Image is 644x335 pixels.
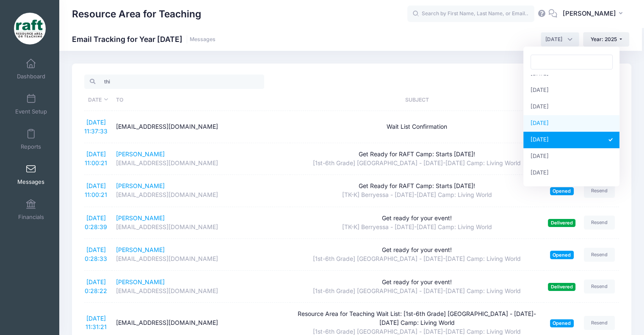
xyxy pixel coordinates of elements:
a: Financials [11,195,51,224]
div: Get ready for your event! [294,214,539,223]
a: [PERSON_NAME][EMAIL_ADDRESS][DOMAIN_NAME] [116,182,286,199]
div: [EMAIL_ADDRESS][DOMAIN_NAME] [116,287,286,296]
div: [PERSON_NAME] [116,246,286,255]
span: Event Setup [15,108,47,115]
th: To: activate to sort column ascending [112,89,290,111]
a: [PERSON_NAME][EMAIL_ADDRESS][DOMAIN_NAME] [116,278,286,296]
a: Resend [584,216,615,230]
li: [DATE] [523,165,619,181]
a: Messages [190,36,216,43]
div: [1st-6th Grade] [GEOGRAPHIC_DATA] - [DATE]-[DATE] Camp: Living World [294,255,539,263]
span: Financials [18,213,44,221]
li: [DATE] [523,148,619,165]
div: Get ready for your event! [294,246,539,255]
a: [DATE] 0:28:22 [85,278,107,294]
div: [TK-K] Berryessa - [DATE]-[DATE] Camp: Living World [294,223,539,232]
h1: Resource Area for Teaching [72,4,201,24]
a: [PERSON_NAME][EMAIL_ADDRESS][DOMAIN_NAME] [116,246,286,263]
span: Reports [21,143,41,150]
a: Reports [11,125,51,154]
a: Resend [584,316,615,330]
a: Messages [11,160,51,189]
a: Event Setup [11,89,51,119]
div: [EMAIL_ADDRESS][DOMAIN_NAME] [116,191,286,199]
th: Date: activate to sort column ascending [84,89,112,111]
span: Opened [550,187,574,195]
div: [1st-6th Grade] [GEOGRAPHIC_DATA] - [DATE]-[DATE] Camp: Living World [294,159,539,168]
span: Opened [550,251,574,259]
li: [DATE] [523,82,619,99]
span: Delivered [548,219,575,227]
a: Resend [584,248,615,262]
div: [EMAIL_ADDRESS][DOMAIN_NAME] [116,318,286,327]
div: [PERSON_NAME] [116,214,286,223]
div: [PERSON_NAME] [116,150,286,159]
a: Resend [584,280,615,293]
div: [EMAIL_ADDRESS][DOMAIN_NAME] [116,255,286,263]
div: [EMAIL_ADDRESS][DOMAIN_NAME] [116,223,286,232]
span: [PERSON_NAME] [563,9,616,18]
div: Resource Area for Teaching Wait List: [1st-6th Grade] [GEOGRAPHIC_DATA] - [DATE]-[DATE] Camp: Liv... [294,310,539,327]
a: Dashboard [11,54,51,84]
button: [PERSON_NAME] [557,4,631,24]
a: [DATE] 0:28:33 [85,246,107,262]
li: [DATE] [523,132,619,148]
li: [DATE] [523,115,619,132]
a: [DATE] 0:28:39 [85,214,107,230]
a: Resend [584,184,615,198]
input: Search [84,75,264,89]
span: October 2025 [541,32,579,47]
div: Get Ready for RAFT Camp: Starts [DATE]! [294,150,539,159]
a: [DATE] 11:37:33 [84,119,108,135]
span: October 2025 [545,36,562,43]
span: Dashboard [17,73,45,80]
div: Get ready for your event! [294,278,539,287]
li: [DATE] [523,99,619,115]
div: [TK-K] Berryessa - [DATE]-[DATE] Camp: Living World [294,191,539,199]
div: [EMAIL_ADDRESS][DOMAIN_NAME] [116,159,286,168]
div: Wait List Confirmation [294,122,539,131]
input: Search [531,55,613,69]
a: [DATE] 11:00:21 [85,150,107,166]
a: [DATE] 11:00:21 [85,182,107,198]
a: [PERSON_NAME][EMAIL_ADDRESS][DOMAIN_NAME] [116,214,286,232]
th: Subject: activate to sort column ascending [290,89,544,111]
button: Year: 2025 [583,32,629,47]
div: [PERSON_NAME] [116,182,286,191]
input: Search by First Name, Last Name, or Email... [407,6,534,22]
div: [PERSON_NAME] [116,278,286,287]
div: [EMAIL_ADDRESS][DOMAIN_NAME] [116,122,286,131]
img: Resource Area for Teaching [14,13,46,44]
a: [DATE] 11:31:21 [86,315,107,331]
span: Opened [550,319,574,327]
span: Year: 2025 [591,36,617,42]
span: Messages [17,178,44,185]
div: [1st-6th Grade] [GEOGRAPHIC_DATA] - [DATE]-[DATE] Camp: Living World [294,287,539,296]
h1: Email Tracking for Year [DATE] [72,35,216,44]
div: Get Ready for RAFT Camp: Starts [DATE]! [294,182,539,191]
a: [PERSON_NAME][EMAIL_ADDRESS][DOMAIN_NAME] [116,150,286,168]
span: Delivered [548,283,575,291]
